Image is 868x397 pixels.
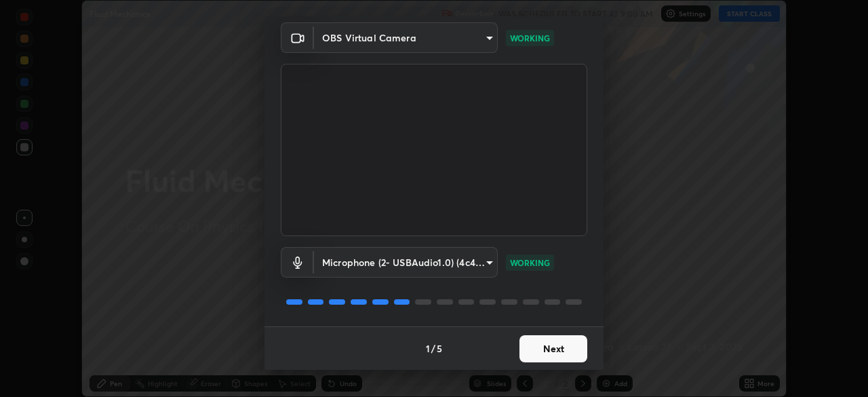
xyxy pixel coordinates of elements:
div: OBS Virtual Camera [314,247,498,278]
h4: / [431,341,435,356]
h4: 1 [426,341,430,356]
p: WORKING [510,32,550,44]
h4: 5 [437,341,442,356]
p: WORKING [510,257,550,269]
button: Next [519,335,587,362]
div: OBS Virtual Camera [314,22,498,53]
